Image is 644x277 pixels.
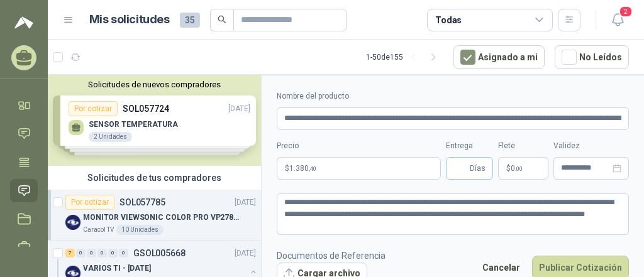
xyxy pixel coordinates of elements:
[309,165,316,172] span: ,40
[555,45,629,69] button: No Leídos
[133,249,186,258] p: GSOL005668
[87,249,96,258] div: 0
[76,249,86,258] div: 0
[83,263,151,274] p: VARIOS TI - [DATE]
[553,140,629,152] label: Validez
[277,157,441,180] p: $1.380,40
[289,165,316,172] span: 1.380
[83,225,114,235] p: Caracol TV
[446,140,493,152] label: Entrega
[470,158,486,179] span: Días
[277,90,629,102] label: Nombre del producto
[119,249,128,258] div: 0
[65,195,114,210] div: Por cotizar
[498,140,548,152] label: Flete
[108,249,118,258] div: 0
[453,45,545,69] button: Asignado a mi
[48,166,261,190] div: Solicitudes de tus compradores
[366,47,443,67] div: 1 - 50 de 155
[235,247,256,259] p: [DATE]
[14,15,33,30] img: Logo peakr
[511,165,523,172] span: 0
[498,157,548,180] p: $ 0,00
[218,15,226,24] span: search
[119,198,165,207] p: SOL057785
[515,165,523,172] span: ,00
[506,165,511,172] span: $
[83,212,240,224] p: MONITOR VIEWSONIC COLOR PRO VP2786-4K
[435,13,462,27] div: Todas
[277,140,441,152] label: Precio
[606,9,629,31] button: 2
[180,13,200,28] span: 35
[53,80,256,89] button: Solicitudes de nuevos compradores
[619,6,633,18] span: 2
[235,197,256,209] p: [DATE]
[48,75,261,166] div: Solicitudes de nuevos compradoresPor cotizarSOL057724[DATE] SENSOR TEMPERATURA2 UnidadesPor cotiz...
[89,11,170,29] h1: Mis solicitudes
[277,249,386,263] p: Documentos de Referencia
[97,249,107,258] div: 0
[65,249,75,258] div: 7
[48,190,261,241] a: Por cotizarSOL057785[DATE] Company LogoMONITOR VIEWSONIC COLOR PRO VP2786-4KCaracol TV10 Unidades
[116,225,164,235] div: 10 Unidades
[65,215,80,230] img: Company Logo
